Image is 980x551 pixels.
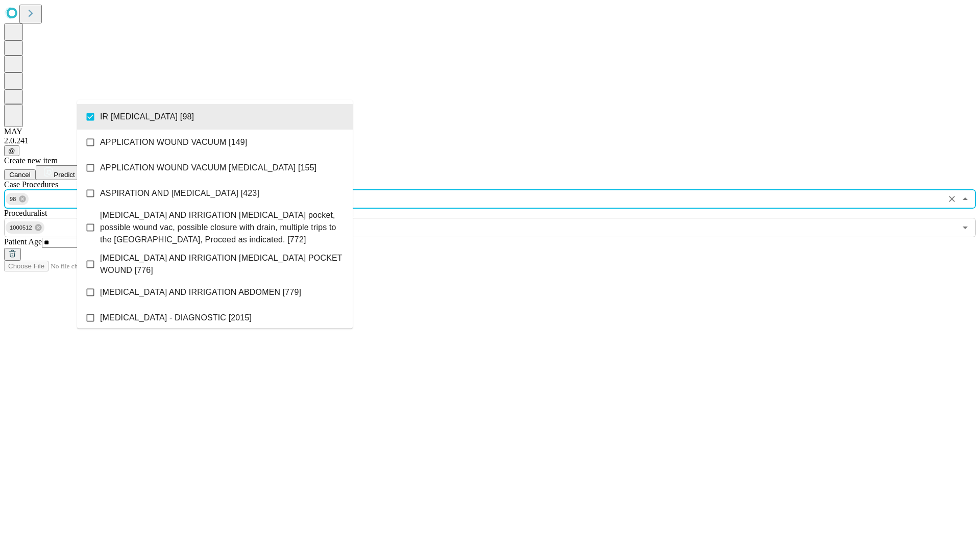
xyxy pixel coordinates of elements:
[4,145,19,156] button: @
[100,111,194,123] span: IR [MEDICAL_DATA] [98]
[100,209,345,246] span: [MEDICAL_DATA] AND IRRIGATION [MEDICAL_DATA] pocket, possible wound vac, possible closure with dr...
[100,286,301,298] span: [MEDICAL_DATA] AND IRRIGATION ABDOMEN [779]
[4,127,976,136] div: MAY
[9,171,31,179] span: Cancel
[6,221,44,234] div: 1000512
[100,312,252,324] span: [MEDICAL_DATA] - DIAGNOSTIC [2015]
[6,222,36,234] span: 1000512
[100,162,316,174] span: APPLICATION WOUND VACUUM [MEDICAL_DATA] [155]
[958,220,972,235] button: Open
[100,252,345,277] span: [MEDICAL_DATA] AND IRRIGATION [MEDICAL_DATA] POCKET WOUND [776]
[4,169,36,180] button: Cancel
[4,209,47,217] span: Proceduralist
[100,187,259,199] span: ASPIRATION AND [MEDICAL_DATA] [423]
[100,136,247,148] span: APPLICATION WOUND VACUUM [149]
[4,180,58,189] span: Scheduled Procedure
[4,237,42,246] span: Patient Age
[6,193,20,205] span: 98
[945,192,959,206] button: Clear
[36,165,83,180] button: Predict
[54,171,75,179] span: Predict
[4,156,58,165] span: Create new item
[958,192,972,206] button: Close
[4,136,976,145] div: 2.0.241
[8,147,15,155] span: @
[6,193,29,205] div: 98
